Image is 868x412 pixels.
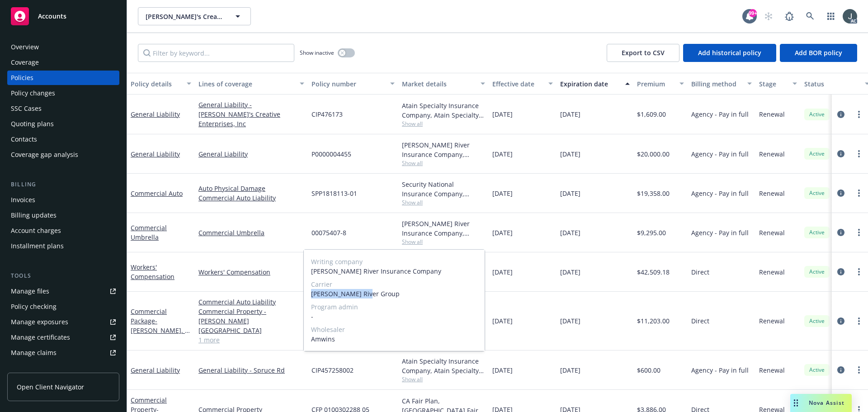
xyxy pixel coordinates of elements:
[698,48,761,57] span: Add historical policy
[7,315,119,329] a: Manage exposures
[7,299,119,314] a: Policy checking
[854,316,864,327] a: more
[127,73,195,95] button: Policy details
[311,189,357,198] span: SPP1818113-01
[808,189,826,197] span: Active
[198,149,304,159] a: General Liability
[822,7,840,25] a: Switch app
[795,48,842,57] span: Add BOR policy
[7,223,119,238] a: Account charges
[691,267,709,277] span: Direct
[560,79,620,89] div: Expiration date
[759,7,778,25] a: Start snowing
[402,140,485,159] div: [PERSON_NAME] River Insurance Company, [PERSON_NAME] River Group, Amwins
[311,149,351,159] span: P0000004455
[195,73,308,95] button: Lines of coverage
[637,79,674,89] div: Premium
[683,44,776,62] button: Add historical policy
[198,307,304,335] a: Commercial Property - [PERSON_NAME][GEOGRAPHIC_DATA]
[131,110,180,118] a: General Liability
[311,279,477,289] span: Carrier
[311,228,346,237] span: 00075407-8
[7,117,119,131] a: Quoting plans
[11,315,68,329] div: Manage exposures
[755,73,801,95] button: Stage
[7,101,119,116] a: SSC Cases
[402,219,485,238] div: [PERSON_NAME] River Insurance Company, [PERSON_NAME] River Group, Amwins
[854,266,864,277] a: more
[808,150,826,158] span: Active
[560,109,580,119] span: [DATE]
[7,40,119,54] a: Overview
[835,188,846,199] a: circleInformation
[311,257,477,266] span: Writing company
[691,149,749,159] span: Agency - Pay in full
[637,189,670,198] span: $19,358.00
[854,109,864,120] a: more
[854,365,864,375] a: more
[854,227,864,238] a: more
[759,109,785,119] span: Renewal
[300,49,334,57] span: Show inactive
[198,184,304,193] a: Auto Physical Damage
[131,150,180,158] a: General Liability
[11,284,49,298] div: Manage files
[759,365,785,375] span: Renewal
[808,228,826,237] span: Active
[7,271,119,280] div: Tools
[489,73,557,95] button: Effective date
[402,159,485,167] span: Show all
[311,266,477,276] span: [PERSON_NAME] River Insurance Company
[691,189,749,198] span: Agency - Pay in full
[7,346,119,360] a: Manage claims
[7,330,119,345] a: Manage certificates
[402,375,485,383] span: Show all
[308,73,398,95] button: Policy number
[622,48,665,57] span: Export to CSV
[11,346,57,360] div: Manage claims
[311,325,477,334] span: Wholesaler
[560,149,580,159] span: [DATE]
[198,228,304,237] a: Commercial Umbrella
[607,44,679,62] button: Export to CSV
[835,266,846,277] a: circleInformation
[131,79,181,89] div: Policy details
[7,147,119,162] a: Coverage gap analysis
[835,227,846,238] a: circleInformation
[131,263,175,281] a: Workers' Compensation
[804,79,859,89] div: Status
[691,365,749,375] span: Agency - Pay in full
[492,79,543,89] div: Effective date
[691,228,749,237] span: Agency - Pay in full
[198,297,304,307] a: Commercial Auto Liability
[637,316,670,326] span: $11,203.00
[131,189,183,198] a: Commercial Auto
[311,312,477,321] span: -
[637,267,670,277] span: $42,509.18
[637,109,666,119] span: $1,609.00
[198,365,304,375] a: General Liability - Spruce Rd
[11,71,33,85] div: Policies
[790,394,802,412] div: Drag to move
[560,316,580,326] span: [DATE]
[198,79,294,89] div: Lines of coverage
[637,228,666,237] span: $9,295.00
[492,267,513,277] span: [DATE]
[131,223,167,242] a: Commercial Umbrella
[198,335,304,345] a: 1 more
[38,13,66,20] span: Accounts
[402,356,485,375] div: Atain Specialty Insurance Company, Atain Specialty Insurance Company, Burns & [PERSON_NAME]
[560,228,580,237] span: [DATE]
[801,7,819,25] a: Search
[808,268,826,276] span: Active
[7,71,119,85] a: Policies
[11,330,70,345] div: Manage certificates
[492,109,513,119] span: [DATE]
[492,228,513,237] span: [DATE]
[11,40,39,54] div: Overview
[7,132,119,147] a: Contacts
[780,44,857,62] button: Add BOR policy
[7,361,119,375] a: Manage BORs
[7,193,119,207] a: Invoices
[11,239,64,253] div: Installment plans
